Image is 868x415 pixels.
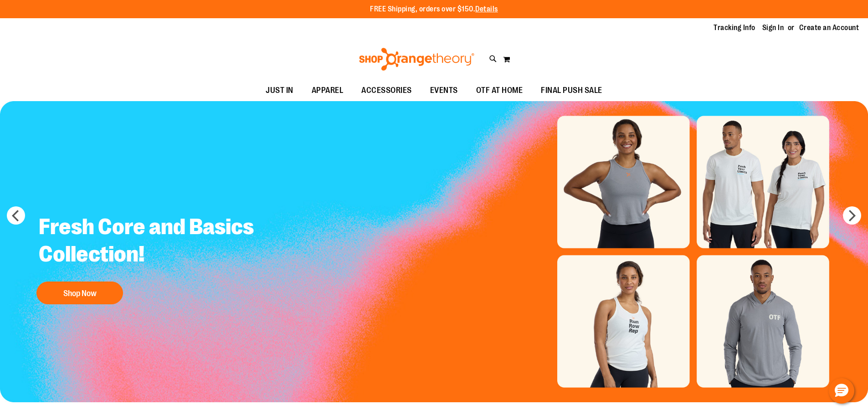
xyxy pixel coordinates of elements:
span: OTF AT HOME [476,80,523,101]
button: prev [7,206,25,225]
a: Tracking Info [714,23,755,33]
a: FINAL PUSH SALE [532,80,611,101]
a: JUST IN [257,80,303,101]
a: Fresh Core and Basics Collection! Shop Now [32,206,275,309]
span: JUST IN [266,80,293,101]
a: Sign In [762,23,784,33]
a: EVENTS [421,80,467,101]
a: Details [475,5,498,13]
span: FINAL PUSH SALE [541,80,602,101]
span: EVENTS [430,80,458,101]
h2: Fresh Core and Basics Collection! [32,206,275,277]
a: OTF AT HOME [467,80,532,101]
a: APPAREL [303,80,353,101]
span: APPAREL [312,80,344,101]
a: ACCESSORIES [352,80,421,101]
a: Create an Account [799,23,859,33]
span: ACCESSORIES [361,80,412,101]
button: Shop Now [36,282,123,304]
p: FREE Shipping, orders over $150. [370,4,498,15]
button: Hello, have a question? Let’s chat. [829,378,854,404]
img: Shop Orangetheory [358,48,476,71]
button: next [843,206,861,225]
